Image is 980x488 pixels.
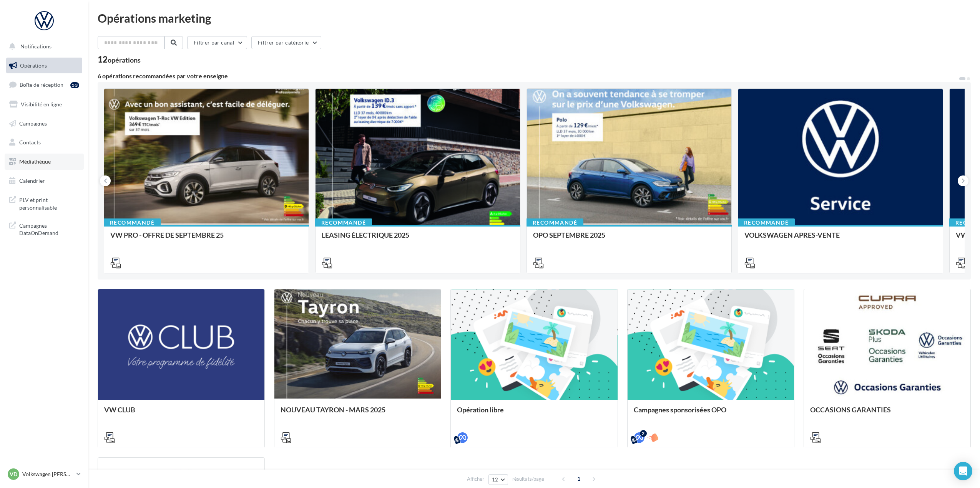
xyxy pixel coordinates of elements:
[20,43,51,50] span: Notifications
[634,406,788,421] div: Campagnes sponsorisées OPO
[5,154,84,170] a: Médiathèque
[492,476,498,483] span: 12
[5,116,84,132] a: Campagnes
[5,58,84,74] a: Opérations
[20,62,47,69] span: Opérations
[104,406,258,421] div: VW CLUB
[19,177,45,184] span: Calendrier
[104,218,161,227] div: Recommandé
[322,231,514,246] div: LEASING ÉLECTRIQUE 2025
[10,470,17,478] span: VD
[5,76,84,93] a: Boîte de réception53
[457,406,611,421] div: Opération libre
[19,120,47,126] span: Campagnes
[527,218,583,227] div: Recommandé
[5,192,84,214] a: PLV et print personnalisable
[5,134,84,151] a: Contacts
[19,158,51,165] span: Médiathèque
[810,406,964,421] div: OCCASIONS GARANTIES
[20,81,63,88] span: Boîte de réception
[467,475,484,483] span: Afficher
[6,467,82,481] a: VD Volkswagen [PERSON_NAME]
[251,36,321,49] button: Filtrer par catégorie
[954,462,972,480] div: Open Intercom Messenger
[187,36,247,49] button: Filtrer par canal
[70,82,79,88] div: 53
[5,38,81,55] button: Notifications
[512,475,544,483] span: résultats/page
[533,231,725,246] div: OPO SEPTEMBRE 2025
[5,217,84,240] a: Campagnes DataOnDemand
[5,96,84,112] a: Visibilité en ligne
[19,195,79,211] span: PLV et print personnalisable
[19,139,41,146] span: Contacts
[21,101,62,108] span: Visibilité en ligne
[22,470,73,478] p: Volkswagen [PERSON_NAME]
[98,73,958,79] div: 6 opérations recommandées par votre enseigne
[488,474,508,485] button: 12
[744,231,937,246] div: VOLKSWAGEN APRES-VENTE
[315,218,372,227] div: Recommandé
[640,430,647,437] div: 2
[738,218,795,227] div: Recommandé
[98,55,141,64] div: 12
[108,56,141,63] div: opérations
[98,12,971,24] div: Opérations marketing
[573,473,585,485] span: 1
[110,231,302,246] div: VW PRO - OFFRE DE SEPTEMBRE 25
[5,173,84,189] a: Calendrier
[19,220,79,237] span: Campagnes DataOnDemand
[281,406,435,421] div: NOUVEAU TAYRON - MARS 2025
